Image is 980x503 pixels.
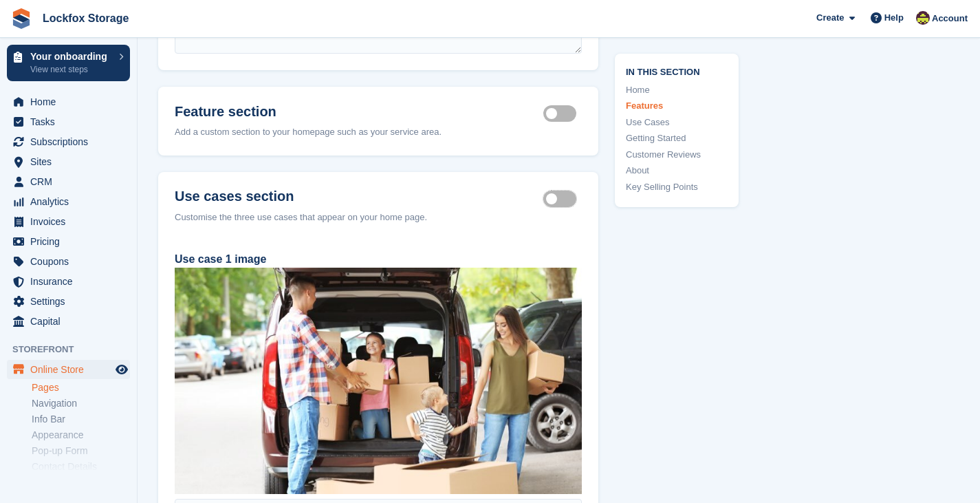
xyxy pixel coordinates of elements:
[113,361,130,378] a: Preview store
[816,11,844,25] span: Create
[30,252,113,271] span: Coupons
[7,112,130,131] a: menu
[626,164,728,178] a: About
[7,172,130,191] a: menu
[884,11,904,25] span: Help
[932,12,968,25] span: Account
[175,268,582,494] img: moving-house-or-business.jpg
[175,211,582,224] div: Customise the three use cases that appear on your home page.
[11,8,32,29] img: stora-icon-8386f47178a22dfd0bd8f6a31ec36ba5ce8667c1dd55bd0f319d3a0aa187defe.svg
[626,148,728,162] a: Customer Reviews
[7,92,130,111] a: menu
[30,112,113,131] span: Tasks
[543,197,582,200] label: Use cases section active
[7,360,130,379] a: menu
[30,152,113,171] span: Sites
[32,413,130,426] a: Info Bar
[916,11,930,25] img: Dan Shepherd
[175,189,543,205] h2: Use cases section
[32,381,130,394] a: Pages
[32,429,130,442] a: Appearance
[30,172,113,191] span: CRM
[626,180,728,194] a: Key Selling Points
[7,252,130,271] a: menu
[626,131,728,145] a: Getting Started
[626,116,728,129] a: Use Cases
[543,113,582,115] label: Feature section active
[30,132,113,151] span: Subscriptions
[30,92,113,111] span: Home
[626,65,728,78] span: In this section
[175,125,582,139] div: Add a custom section to your homepage such as your service area.
[7,292,130,311] a: menu
[30,192,113,211] span: Analytics
[175,253,266,265] label: Use case 1 image
[30,360,113,379] span: Online Store
[30,272,113,291] span: Insurance
[7,192,130,211] a: menu
[7,45,130,81] a: Your onboarding View next steps
[626,99,728,113] a: Features
[7,312,130,331] a: menu
[30,52,112,61] p: Your onboarding
[626,83,728,97] a: Home
[37,7,134,30] a: Lockfox Storage
[30,212,113,231] span: Invoices
[12,343,137,356] span: Storefront
[175,103,543,120] h2: Feature section
[30,232,113,251] span: Pricing
[7,132,130,151] a: menu
[7,212,130,231] a: menu
[32,460,130,473] a: Contact Details
[30,312,113,331] span: Capital
[7,232,130,251] a: menu
[32,397,130,410] a: Navigation
[7,272,130,291] a: menu
[30,292,113,311] span: Settings
[32,445,130,458] a: Pop-up Form
[30,63,112,76] p: View next steps
[7,152,130,171] a: menu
